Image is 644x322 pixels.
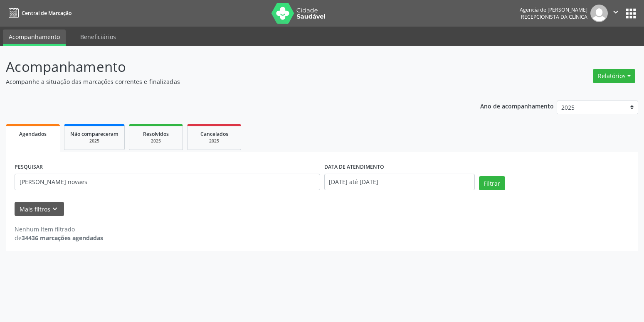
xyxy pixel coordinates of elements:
label: DATA DE ATENDIMENTO [324,161,384,174]
button:  [608,5,624,22]
button: Filtrar [479,176,505,190]
div: de [15,234,103,242]
a: Beneficiários [74,29,122,44]
span: Não compareceram [70,130,118,138]
a: Acompanhamento [3,29,66,46]
span: Recepcionista da clínica [521,13,587,20]
div: 2025 [193,138,235,144]
button: apps [624,6,638,21]
span: Central de Marcação [22,10,72,17]
img: img [590,5,608,22]
p: Acompanhe a situação das marcações correntes e finalizadas [6,77,449,86]
input: Selecione um intervalo [324,174,475,190]
div: 2025 [70,138,118,144]
div: 2025 [135,138,177,144]
input: Nome, código do beneficiário ou CPF [15,174,320,190]
button: Relatórios [593,69,635,83]
button: Mais filtroskeyboard_arrow_down [15,202,64,216]
span: Cancelados [200,130,228,138]
p: Acompanhamento [6,57,449,77]
label: PESQUISAR [15,161,43,174]
strong: 34436 marcações agendadas [22,234,103,242]
i: keyboard_arrow_down [50,204,59,214]
span: Agendados [19,130,47,138]
a: Central de Marcação [6,6,72,20]
span: Resolvidos [143,130,169,138]
div: Nenhum item filtrado [15,225,103,234]
div: Agencia de [PERSON_NAME] [520,6,587,13]
i:  [611,7,620,17]
p: Ano de acompanhamento [480,101,554,111]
